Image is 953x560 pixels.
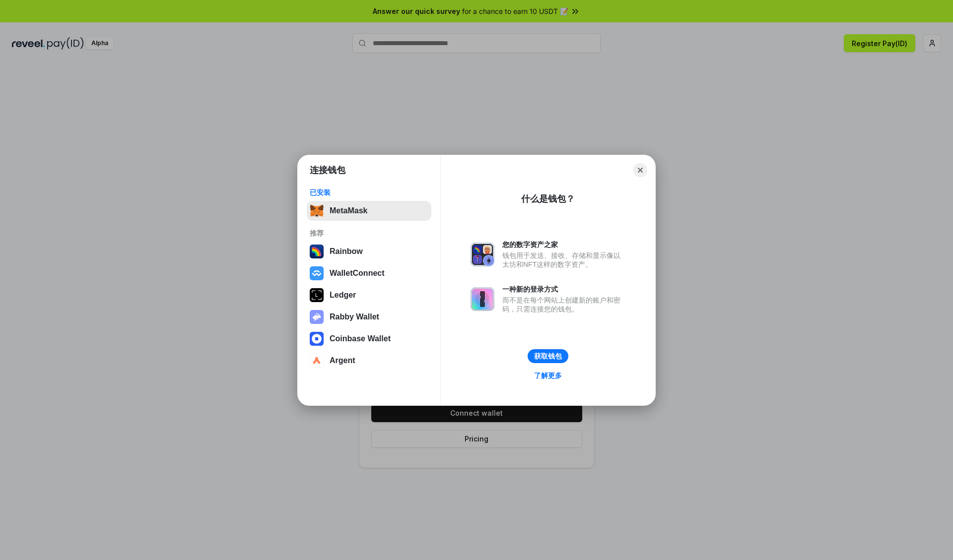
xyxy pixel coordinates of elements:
[310,204,324,218] img: svg+xml,%3Csvg%20fill%3D%22none%22%20height%3D%2233%22%20viewBox%3D%220%200%2035%2033%22%20width%...
[307,307,431,327] button: Rabby Wallet
[633,163,647,177] button: Close
[307,285,431,305] button: Ledger
[330,334,391,343] div: Coinbase Wallet
[310,266,324,280] img: svg+xml,%3Csvg%20width%3D%2228%22%20height%3D%2228%22%20viewBox%3D%220%200%2028%2028%22%20fill%3D...
[330,269,385,278] div: WalletConnect
[330,206,367,215] div: MetaMask
[502,240,625,249] div: 您的数字资产之家
[502,285,625,294] div: 一种新的登录方式
[310,164,345,176] h1: 连接钱包
[528,349,568,363] button: 获取钱包
[502,296,625,313] div: 而不是在每个网站上创建新的账户和密码，只需连接您的钱包。
[528,369,568,382] a: 了解更多
[310,354,324,368] img: svg+xml,%3Csvg%20width%3D%2228%22%20height%3D%2228%22%20viewBox%3D%220%200%2028%2028%22%20fill%3D...
[310,188,428,197] div: 已安装
[521,193,575,205] div: 什么是钱包？
[310,310,324,324] img: svg+xml,%3Csvg%20xmlns%3D%22http%3A%2F%2Fwww.w3.org%2F2000%2Fsvg%22%20fill%3D%22none%22%20viewBox...
[310,229,428,238] div: 推荐
[471,287,494,311] img: svg+xml,%3Csvg%20xmlns%3D%22http%3A%2F%2Fwww.w3.org%2F2000%2Fsvg%22%20fill%3D%22none%22%20viewBox...
[310,332,324,346] img: svg+xml,%3Csvg%20width%3D%2228%22%20height%3D%2228%22%20viewBox%3D%220%200%2028%2028%22%20fill%3D...
[310,245,324,258] img: svg+xml,%3Csvg%20width%3D%22120%22%20height%3D%22120%22%20viewBox%3D%220%200%20120%20120%22%20fil...
[534,352,562,361] div: 获取钱包
[534,371,562,380] div: 了解更多
[330,312,379,321] div: Rabby Wallet
[307,242,431,261] button: Rainbow
[502,251,625,269] div: 钱包用于发送、接收、存储和显示像以太坊和NFT这样的数字资产。
[310,288,324,302] img: svg+xml,%3Csvg%20xmlns%3D%22http%3A%2F%2Fwww.w3.org%2F2000%2Fsvg%22%20width%3D%2228%22%20height%3...
[330,247,363,256] div: Rainbow
[471,243,494,266] img: svg+xml,%3Csvg%20xmlns%3D%22http%3A%2F%2Fwww.w3.org%2F2000%2Fsvg%22%20fill%3D%22none%22%20viewBox...
[330,291,356,300] div: Ledger
[307,329,431,349] button: Coinbase Wallet
[330,356,355,365] div: Argent
[307,351,431,371] button: Argent
[307,201,431,221] button: MetaMask
[307,263,431,283] button: WalletConnect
